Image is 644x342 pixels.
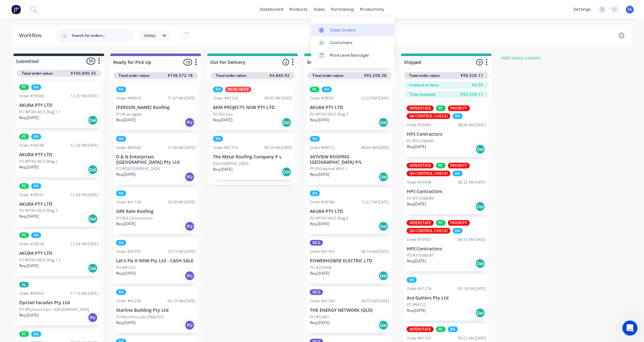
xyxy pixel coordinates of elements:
input: Search for orders... [72,29,134,42]
div: RA [213,87,223,92]
span: $4,840.92 [270,73,290,78]
div: 10:58 AM [DATE] [167,199,195,205]
div: RA [453,113,463,119]
div: Customers [330,40,353,46]
div: Sales Orders [330,27,356,33]
div: Del [475,144,485,154]
div: 09:29 AM [DATE] [167,298,195,304]
div: Order #38540 [19,143,44,148]
p: Req. [DATE] [19,312,39,318]
div: RA [31,331,41,337]
div: Price Level Manager [330,53,369,58]
div: Order #40568 [116,145,141,151]
div: Del [88,214,98,224]
div: Del [475,202,485,212]
span: To be invoiced: [409,92,436,97]
div: Del [282,167,292,177]
div: Del [378,117,389,128]
div: NCG [310,240,323,246]
div: Del [378,271,389,281]
div: RA [310,191,320,196]
div: Order #41326 [213,95,238,101]
div: 12:24 PM [DATE] [70,143,98,148]
div: Order #38547 [19,192,44,198]
p: PO #PO014025 Bldg 7 [19,208,58,214]
div: PRIORITY [448,220,470,226]
div: QA CONTROL CHECK! [407,228,451,234]
div: PC [436,327,446,332]
span: Total order value: [119,73,150,78]
p: PO #Pyrmont East / [GEOGRAPHIC_DATA] [19,307,89,312]
div: PRIORITY [448,163,470,168]
div: 12:23 PM [DATE] [361,95,389,101]
div: RA [116,289,126,295]
p: The Metal Roofing Company P L [213,154,292,160]
p: [PERSON_NAME] Roofing [116,105,195,110]
div: Order #40705 [116,249,141,254]
iframe: Intercom live chat [623,321,638,336]
div: Order #40954 [19,291,44,296]
p: PO #DJ Constructions [116,215,153,221]
div: Del [378,221,389,231]
div: RAOrder #4123409:29 AM [DATE]Starline Building Pty LtdPO #Surfmist Job 20082025Req.[DATE]PU [114,287,198,333]
div: PU [185,221,195,231]
p: SKYVIEW ROOFING [GEOGRAPHIC_DATA] P/L [310,154,389,165]
p: Req. [DATE] [310,172,329,177]
div: NCGOrder #4134308:16 AM [DATE]POWERHOWSE ELECTRIC LTDPO #205098Req.[DATE]Del [307,237,392,284]
div: RAOrder #4131908:29 AM [DATE]The Metal Roofing Company P L[GEOGRAPHIC_DATA]Req.[DATE]Del [210,134,295,180]
span: $93,208.38 [364,73,387,78]
div: purchasing [328,5,357,14]
div: NCG [310,289,323,295]
span: $138,572.18 [168,73,193,78]
div: 11:40 AM [DATE] [167,145,195,151]
div: INTERSTATE [407,163,434,168]
div: PC [19,232,29,238]
div: PCRAOrder #3853812:24 PM [DATE]AKURA PTY LTDPO #PO014025 Bldg 1.2Req.[DATE]Del [17,230,101,276]
div: Order #39908 [407,180,432,185]
p: HPS Contractors [407,132,486,137]
div: products [286,5,311,14]
div: 10:13 AM [DATE] [167,249,195,254]
div: INTERSTATE [407,105,434,111]
p: HPS Contractors [407,246,486,252]
p: Starline Building Pty Ltd [116,308,195,313]
p: AKURA PTY LTD [310,105,389,110]
a: Sales Orders [311,24,395,36]
div: 12:25 PM [DATE] [70,93,98,99]
span: $58,526.11 [461,73,484,78]
div: INTERSTATE [407,327,434,332]
span: Total order value: [312,73,344,78]
div: RAOrder #4127603:18 PM [DATE]Ace Gutters Pty LtdPO #94522Req.[DATE]Del [404,275,489,321]
div: ALOrder #4095411:14 AM [DATE]Zipclad Facades Pty LtdPO #Pyrmont East / [GEOGRAPHIC_DATA]Req.[DATE]PU [17,279,101,326]
p: Req. [DATE] [407,201,426,207]
p: [GEOGRAPHIC_DATA] [213,161,249,167]
p: PO #Villawood WHS 3 [310,166,347,172]
div: RA [31,232,41,238]
div: Del [378,172,389,182]
p: Req. [DATE] [19,115,39,121]
p: Ace Gutters Pty Ltd [407,295,486,301]
span: IA [628,7,632,12]
div: PC [310,87,320,92]
div: 08:49 AM [DATE] [361,145,389,151]
p: AKURA PTY LTD [310,209,389,214]
div: PC [436,163,446,168]
p: Req. [DATE] [116,172,136,177]
div: 08:32 AM [DATE] [458,180,486,185]
div: RA [322,87,332,92]
div: PC [436,105,446,111]
div: Order #39905 [407,122,432,128]
div: Order #38538 [19,241,44,247]
div: INTERSTATEPCPRIORITYQA CONTROL CHECK!RAOrder #3990508:48 AM [DATE]HPS ContractorsPO #310384/85Req... [404,103,489,157]
div: 08:33 AM [DATE] [361,298,389,304]
p: Let's Fix It NSW Pty Ltd - CASH SALE [116,258,195,264]
p: AKURA PTY LTD [19,251,98,256]
div: Order #40512 [310,145,335,151]
p: PO #310384/85 [407,138,434,144]
div: Order #40784 [310,199,335,205]
div: PCRAOrder #3854112:23 PM [DATE]AKURA PTY LTDPO #PO014025 Bldg 3Req.[DATE]Del [307,84,392,130]
p: Req. [DATE] [310,320,329,326]
p: AKURA PTY LTD [19,103,98,108]
p: AKURA PTY LTD [19,152,98,157]
div: RA [407,277,417,283]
